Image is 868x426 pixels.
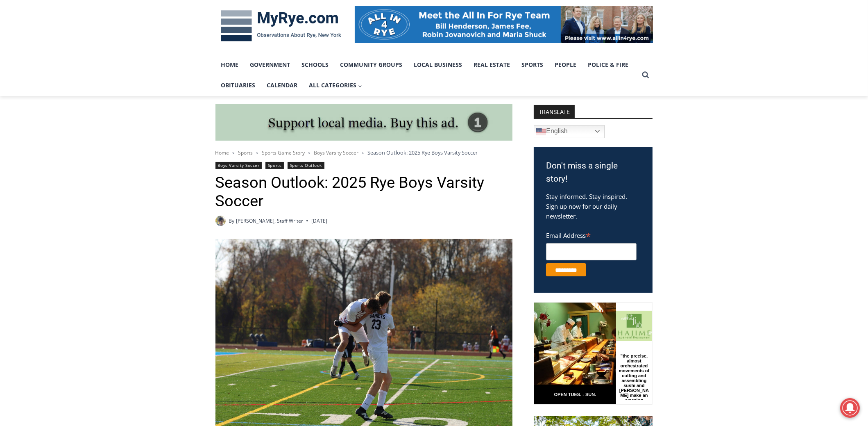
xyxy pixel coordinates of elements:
[355,6,653,43] img: All in for Rye
[215,75,261,96] a: Obituaries
[536,127,546,137] img: en
[207,0,387,80] div: "[PERSON_NAME] and I covered the [DATE] Parade, which was a really eye opening experience as I ha...
[245,55,296,75] a: Government
[238,149,253,156] a: Sports
[215,104,512,141] img: support local media, buy this ad
[362,150,365,156] span: >
[215,55,245,75] a: Home
[311,217,327,225] time: [DATE]
[215,173,512,211] h1: Season Outlook: 2025 Rye Boys Varsity Soccer
[215,5,347,47] img: MyRye.com
[549,55,582,75] a: People
[546,191,640,221] p: Stay informed. Stay inspired. Sign up now for our daily newsletter.
[0,82,82,102] a: Open Tues. - Sun. [PHONE_NUMBER]
[233,150,235,156] span: >
[215,149,229,156] a: Home
[638,68,653,82] button: View Search Form
[84,51,116,98] div: "the precise, almost orchestrated movements of cutting and assembling sushi and [PERSON_NAME] mak...
[308,150,311,156] span: >
[197,80,397,102] a: Intern @ [DOMAIN_NAME]
[236,217,303,224] a: [PERSON_NAME], Staff Writer
[314,149,359,156] a: Boys Varsity Soccer
[546,159,640,185] h3: Don't miss a single story!
[261,75,304,96] a: Calendar
[215,216,226,226] a: Author image
[214,82,380,100] span: Intern @ [DOMAIN_NAME]
[408,55,468,75] a: Local Business
[215,55,638,96] nav: Primary Navigation
[468,55,516,75] a: Real Estate
[256,150,259,156] span: >
[546,227,637,242] label: Email Address
[335,55,408,75] a: Community Groups
[2,84,80,116] span: Open Tues. - Sun. [PHONE_NUMBER]
[296,55,335,75] a: Schools
[288,162,324,169] a: Sports Outlook
[265,162,284,169] a: Sports
[368,149,478,156] span: Season Outlook: 2025 Rye Boys Varsity Soccer
[534,105,575,118] strong: TRANSLATE
[215,162,262,169] a: Boys Varsity Soccer
[516,55,549,75] a: Sports
[215,148,512,157] nav: Breadcrumbs
[582,55,635,75] a: Police & Fire
[262,149,305,156] a: Sports Game Story
[304,75,368,96] button: Child menu of All Categories
[534,125,605,138] a: English
[229,217,235,225] span: By
[215,216,226,226] img: (PHOTO: MyRye.com 2024 Head Intern, Editor and now Staff Writer Charlie Morris. Contributed.)Char...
